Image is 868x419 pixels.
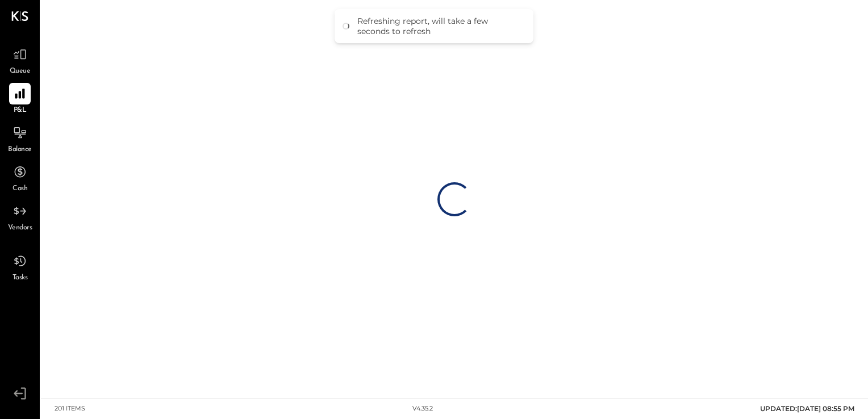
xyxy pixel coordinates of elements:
div: v 4.35.2 [412,404,433,413]
span: P&L [14,106,27,116]
a: Tasks [1,250,39,283]
span: Cash [12,184,27,194]
div: 201 items [55,404,85,413]
span: Tasks [12,273,28,283]
a: P&L [1,83,39,116]
span: Balance [8,145,32,155]
a: Queue [1,44,39,77]
span: Vendors [8,223,32,233]
div: Refreshing report, will take a few seconds to refresh [357,16,522,36]
span: UPDATED: [DATE] 08:55 PM [760,404,854,413]
span: Queue [10,66,31,77]
a: Vendors [1,200,39,233]
a: Cash [1,161,39,194]
a: Balance [1,122,39,155]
